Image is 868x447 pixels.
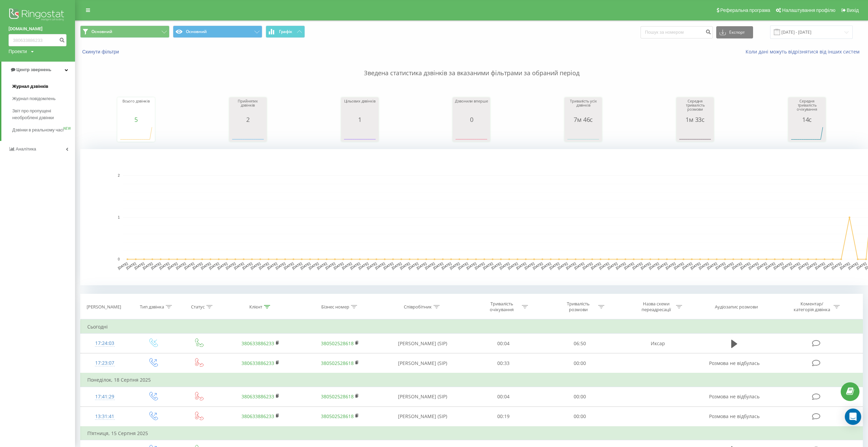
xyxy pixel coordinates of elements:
[782,7,835,13] span: Налаштування профілю
[333,261,344,270] text: [DATE]
[343,116,377,123] div: 1
[12,108,72,121] span: Звіт про пропущені необроблені дзвінки
[87,410,122,423] div: 13:31:41
[134,261,145,270] text: [DATE]
[12,124,75,136] a: Дзвінки в реальному часіNEW
[723,261,734,270] text: [DATE]
[350,261,361,270] text: [DATE]
[746,48,863,55] a: Коли дані можуть відрізнятися вiд інших систем
[366,261,378,270] text: [DATE]
[119,123,153,143] svg: A chart.
[308,261,319,270] text: [DATE]
[80,320,863,334] td: Сьогодні
[831,261,842,270] text: [DATE]
[715,304,758,310] div: Аудіозапис розмови
[266,26,305,38] button: Графік
[150,261,162,270] text: [DATE]
[615,261,627,270] text: [DATE]
[792,301,832,313] div: Коментар/категорія дзвінка
[690,261,701,270] text: [DATE]
[454,123,488,143] div: A chart.
[765,261,776,270] text: [DATE]
[9,48,27,55] div: Проекти
[657,261,668,270] text: [DATE]
[582,261,593,270] text: [DATE]
[12,83,48,90] span: Журнал дзвінків
[790,261,801,270] text: [DATE]
[678,116,712,123] div: 1м 33с
[341,261,353,270] text: [DATE]
[16,67,51,72] span: Центр звернень
[457,261,469,270] text: [DATE]
[720,7,770,13] span: Реферальна програма
[208,261,220,270] text: [DATE]
[790,123,824,143] svg: A chart.
[9,7,67,24] img: Ringostat logo
[217,261,228,270] text: [DATE]
[641,26,713,38] input: Пошук за номером
[507,261,518,270] text: [DATE]
[321,304,349,310] div: Бізнес номер
[449,261,460,270] text: [DATE]
[632,261,643,270] text: [DATE]
[343,123,377,143] svg: A chart.
[790,99,824,116] div: Середня тривалість очікування
[542,353,618,373] td: 00:00
[557,261,568,270] text: [DATE]
[560,301,597,313] div: Тривалість розмови
[748,261,759,270] text: [DATE]
[566,116,600,123] div: 7м 46с
[648,261,660,270] text: [DATE]
[241,413,274,419] a: 380633886233
[12,105,75,124] a: Звіт про пропущені необроблені дзвінки
[233,261,245,270] text: [DATE]
[781,261,792,270] text: [DATE]
[80,55,863,78] p: Зведена статистика дзвінків за вказаними фільтрами за обраний період
[856,261,867,270] text: [DATE]
[839,261,851,270] text: [DATE]
[12,80,75,93] a: Журнал дзвінків
[607,261,618,270] text: [DATE]
[678,99,712,116] div: Середня тривалість розмови
[118,174,120,177] text: 2
[267,261,278,270] text: [DATE]
[599,261,610,270] text: [DATE]
[465,387,542,406] td: 00:04
[175,261,187,270] text: [DATE]
[80,26,170,38] button: Основний
[678,123,712,143] div: A chart.
[416,261,427,270] text: [DATE]
[590,261,602,270] text: [DATE]
[9,26,67,32] a: [DOMAIN_NAME]
[532,261,543,270] text: [DATE]
[618,334,697,353] td: Иксар
[117,261,129,270] text: [DATE]
[343,99,377,116] div: Цільових дзвінків
[798,261,809,270] text: [DATE]
[681,261,693,270] text: [DATE]
[374,261,386,270] text: [DATE]
[380,353,465,373] td: [PERSON_NAME] (SIP)
[191,304,205,310] div: Статус
[241,393,274,400] a: 380633886233
[242,261,253,270] text: [DATE]
[91,29,112,34] span: Основний
[380,406,465,427] td: [PERSON_NAME] (SIP)
[380,387,465,406] td: [PERSON_NAME] (SIP)
[118,215,120,219] text: 1
[12,93,75,105] a: Журнал повідомлень
[126,261,137,270] text: [DATE]
[673,261,685,270] text: [DATE]
[119,116,153,123] div: 5
[404,304,432,310] div: Співробітник
[465,334,542,353] td: 00:04
[275,261,286,270] text: [DATE]
[790,116,824,123] div: 14с
[317,261,328,270] text: [DATE]
[87,356,122,370] div: 17:23:07
[87,337,122,350] div: 17:24:03
[806,261,817,270] text: [DATE]
[441,261,452,270] text: [DATE]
